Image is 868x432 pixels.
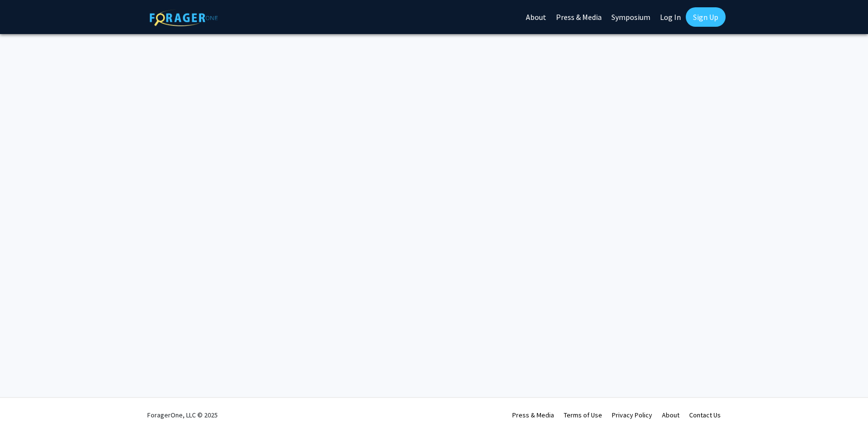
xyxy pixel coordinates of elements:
a: Sign Up [686,7,726,27]
img: ForagerOne Logo [150,9,218,26]
a: Terms of Use [564,411,602,419]
a: Contact Us [689,411,721,419]
div: ForagerOne, LLC © 2025 [147,398,218,432]
a: Privacy Policy [612,411,652,419]
a: Press & Media [512,411,554,419]
a: About [662,411,679,419]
